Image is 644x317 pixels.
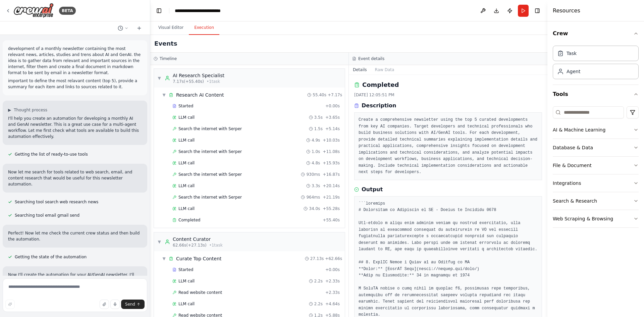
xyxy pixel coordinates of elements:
span: Read website content [178,290,222,295]
div: Agent [567,68,580,75]
button: Database & Data [553,139,639,156]
span: LLM call [178,138,195,143]
span: 2.2s [314,301,323,307]
span: 62.66s (+27.13s) [173,243,207,248]
button: File & Document [553,157,639,174]
span: + 62.66s [325,256,342,261]
span: + 3.65s [325,115,340,120]
div: Search & Research [553,198,597,204]
span: ▶ [8,107,11,113]
span: + 5.14s [325,126,340,131]
pre: Create a comprehensive newsletter using the top 5 curated developments from key AI companies. Tar... [359,117,538,176]
span: LLM call [178,115,195,120]
span: 3.3s [312,183,320,189]
h4: Resources [553,7,580,15]
button: Web Scraping & Browsing [553,210,639,227]
button: Execution [189,21,219,35]
p: Now I'll create the automation for your AI/GenAI newsletter. I'll build a multi-agent workflow wi... [8,272,142,290]
span: Research AI Content [176,92,224,98]
span: + 2.33s [325,290,340,295]
span: • 1 task [209,243,223,248]
p: Perfect! Now let me check the current crew status and then build the automation. [8,230,142,242]
span: LLM call [178,160,195,166]
button: Send [121,300,145,309]
span: + 55.28s [323,206,340,211]
button: Hide right sidebar [533,6,542,15]
p: important to define the most relavant content (top 5), provide a summary for each item and links ... [8,78,142,90]
span: 2.2s [314,278,323,284]
button: Integrations [553,174,639,192]
span: + 4.64s [325,301,340,307]
button: Start a new chat [134,24,145,32]
span: 7.17s (+55.40s) [173,79,204,84]
span: LLM call [178,183,195,189]
span: Search the internet with Serper [178,126,242,131]
span: Completed [178,217,200,223]
button: Switch to previous chat [115,24,131,32]
div: AI & Machine Learning [553,126,605,133]
span: + 15.93s [323,160,340,166]
span: 964ms [306,195,320,200]
div: Crew [553,43,639,85]
span: + 2.33s [325,278,340,284]
span: + 55.40s [323,217,340,223]
div: BETA [59,7,76,15]
span: Searching tool search web research news [15,199,98,205]
span: ▼ [162,256,166,261]
span: Started [178,267,193,272]
span: + 10.03s [323,138,340,143]
span: • 1 task [207,79,220,84]
div: AI Research Specialist [173,72,224,79]
span: ▼ [162,92,166,98]
span: + 16.87s [323,172,340,177]
span: + 7.17s [328,92,342,98]
div: File & Document [553,162,592,169]
span: ▼ [157,75,161,81]
h3: Output [362,186,383,194]
button: Upload files [100,300,109,309]
span: + 0.00s [325,103,340,109]
span: Send [125,302,135,307]
span: 4.9s [312,138,320,143]
span: 3.5s [314,115,323,120]
h2: Events [154,39,177,48]
button: Raw Data [371,65,398,74]
span: LLM call [178,301,195,307]
span: Search the internet with Serper [178,195,242,200]
button: Details [349,65,371,74]
div: Task [567,50,577,57]
button: Visual Editor [153,21,189,35]
span: 4.8s [312,160,320,166]
h3: Timeline [160,56,177,61]
span: Getting the state of the automation [15,254,87,260]
span: ▼ [157,239,161,245]
p: development of a monthly newsletter containing the most relevant news, articles, studies and tren... [8,46,142,76]
div: Tools [553,104,639,233]
span: Curate Top Content [176,255,221,262]
span: 1.0s [312,149,320,154]
span: + 20.14s [323,183,340,189]
p: I'll help you create an automation for developing a monthly AI and GenAI newsletter. This is a gr... [8,115,142,140]
div: Database & Data [553,144,593,151]
span: 1.5s [314,126,323,131]
span: 930ms [306,172,320,177]
span: Searching tool email gmail send [15,213,79,218]
button: Tools [553,85,639,104]
span: Thought process [14,107,47,113]
span: Search the internet with Serper [178,149,242,154]
button: Click to speak your automation idea [110,300,120,309]
span: Started [178,103,193,109]
button: Hide left sidebar [154,6,164,15]
span: Getting the list of ready-to-use tools [15,152,88,157]
p: Now let me search for tools related to web search, email, and content research that would be usef... [8,169,142,187]
span: + 0.00s [325,267,340,272]
button: Crew [553,24,639,43]
div: Web Scraping & Browsing [553,215,613,222]
span: 34.0s [309,206,320,211]
span: LLM call [178,206,195,211]
div: Integrations [553,180,581,187]
button: Search & Research [553,192,639,210]
button: AI & Machine Learning [553,121,639,139]
button: Improve this prompt [5,300,15,309]
nav: breadcrumb [175,7,221,14]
